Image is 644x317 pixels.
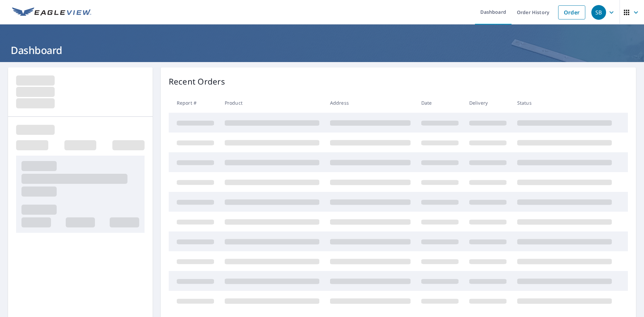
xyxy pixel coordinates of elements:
th: Product [219,93,325,113]
th: Date [416,93,464,113]
img: EV Logo [12,7,91,17]
a: Order [558,5,585,19]
h1: Dashboard [8,43,636,57]
th: Status [512,93,617,113]
div: SB [591,5,606,20]
th: Delivery [464,93,512,113]
th: Address [325,93,416,113]
th: Report # [169,93,219,113]
p: Recent Orders [169,75,225,88]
